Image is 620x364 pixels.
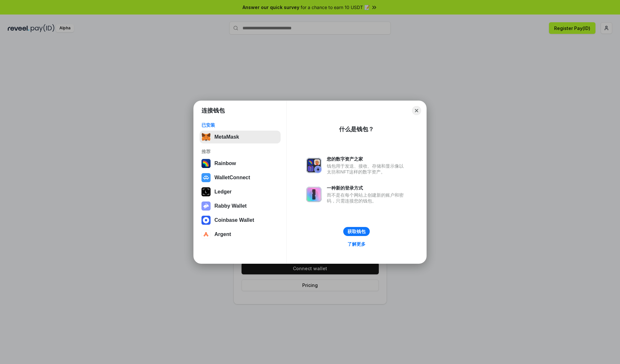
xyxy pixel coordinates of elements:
[327,163,407,175] div: 钱包用于发送、接收、存储和显示像以太坊和NFT这样的数字资产。
[200,200,281,212] button: Rabby Wallet
[201,122,279,128] div: 已安装
[200,131,281,143] button: MetaMask
[200,171,281,184] button: WalletConnect
[343,227,370,236] button: 获取钱包
[347,241,366,247] div: 了解更多
[201,216,211,225] img: svg+xml,%3Csvg%20width%3D%2228%22%20height%3D%2228%22%20viewBox%3D%220%200%2028%2028%22%20fill%3D...
[201,187,211,196] img: svg+xml,%3Csvg%20xmlns%3D%22http%3A%2F%2Fwww.w3.org%2F2000%2Fsvg%22%20width%3D%2228%22%20height%3...
[214,134,239,140] div: MetaMask
[327,156,407,162] div: 您的数字资产之家
[201,149,279,154] div: 推荐
[306,187,322,202] img: svg+xml,%3Csvg%20xmlns%3D%22http%3A%2F%2Fwww.w3.org%2F2000%2Fsvg%22%20fill%3D%22none%22%20viewBox...
[327,185,407,191] div: 一种新的登录方式
[214,203,247,209] div: Rabby Wallet
[201,159,211,168] img: svg+xml,%3Csvg%20width%3D%22120%22%20height%3D%22120%22%20viewBox%3D%220%200%20120%20120%22%20fil...
[214,231,231,237] div: Argent
[339,125,374,133] div: 什么是钱包？
[347,229,366,234] div: 获取钱包
[214,189,232,195] div: Ledger
[201,202,211,211] img: svg+xml,%3Csvg%20xmlns%3D%22http%3A%2F%2Fwww.w3.org%2F2000%2Fsvg%22%20fill%3D%22none%22%20viewBox...
[200,228,281,241] button: Argent
[214,175,250,181] div: WalletConnect
[200,157,281,170] button: Rainbow
[201,173,211,182] img: svg+xml,%3Csvg%20width%3D%2228%22%20height%3D%2228%22%20viewBox%3D%220%200%2028%2028%22%20fill%3D...
[306,158,322,173] img: svg+xml,%3Csvg%20xmlns%3D%22http%3A%2F%2Fwww.w3.org%2F2000%2Fsvg%22%20fill%3D%22none%22%20viewBox...
[344,240,369,248] a: 了解更多
[412,106,421,115] button: Close
[214,161,236,166] div: Rainbow
[201,230,211,239] img: svg+xml,%3Csvg%20width%3D%2228%22%20height%3D%2228%22%20viewBox%3D%220%200%2028%2028%22%20fill%3D...
[214,217,254,223] div: Coinbase Wallet
[200,214,281,227] button: Coinbase Wallet
[327,192,407,204] div: 而不是在每个网站上创建新的账户和密码，只需连接您的钱包。
[201,107,225,114] h1: 连接钱包
[201,133,211,142] img: svg+xml,%3Csvg%20fill%3D%22none%22%20height%3D%2233%22%20viewBox%3D%220%200%2035%2033%22%20width%...
[200,185,281,198] button: Ledger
